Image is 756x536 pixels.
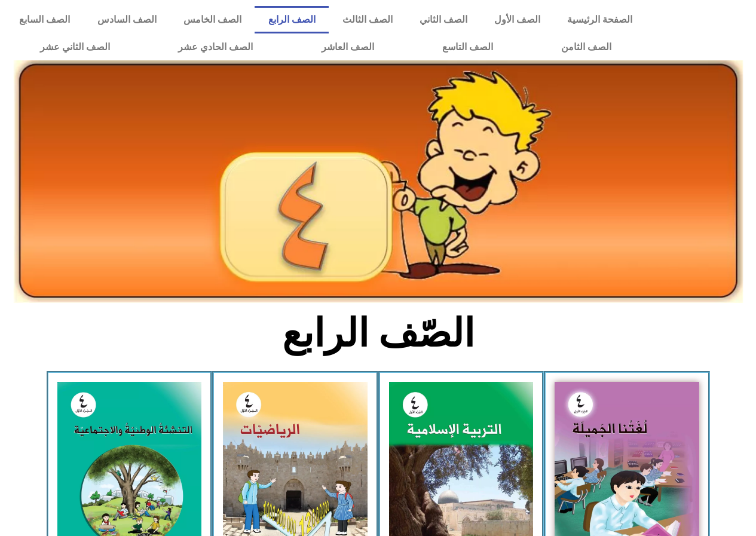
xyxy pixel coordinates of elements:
[6,33,144,61] a: الصف الثاني عشر
[84,6,170,33] a: الصف السادس
[329,6,406,33] a: الصف الثالث
[287,33,408,61] a: الصف العاشر
[553,6,645,33] a: الصفحة الرئيسية
[406,6,480,33] a: الصف الثاني
[170,6,255,33] a: الصف الخامس
[144,33,287,61] a: الصف الحادي عشر
[6,6,84,33] a: الصف السابع
[408,33,527,61] a: الصف التاسع
[527,33,645,61] a: الصف الثامن
[180,310,576,357] h2: الصّف الرابع
[480,6,553,33] a: الصف الأول
[255,6,329,33] a: الصف الرابع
